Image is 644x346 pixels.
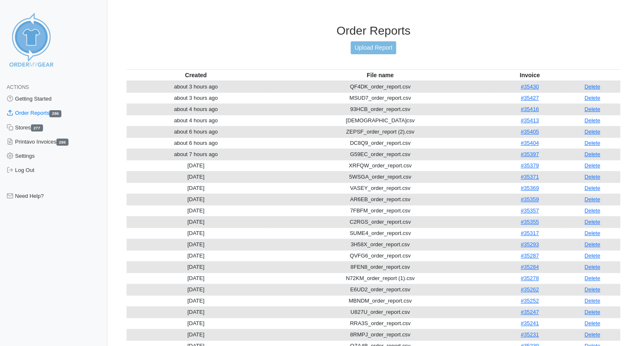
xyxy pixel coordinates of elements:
a: Delete [584,140,600,146]
a: #35262 [520,286,538,293]
td: AR6EB_order_report.csv [265,194,495,205]
td: 8RMPJ_order_report.csv [265,329,495,340]
a: #35357 [520,207,538,214]
td: G59EC_order_report.csv [265,149,495,160]
td: [DATE] [126,205,265,216]
td: [DATE] [126,194,265,205]
a: #35278 [520,275,538,281]
a: Delete [584,320,600,326]
a: Delete [584,309,600,315]
h3: Order Reports [126,24,620,38]
td: about 3 hours ago [126,81,265,93]
td: E6UD2_order_report.csv [265,284,495,295]
a: #35379 [520,162,538,169]
td: [DATE] [126,171,265,182]
span: 286 [56,139,68,146]
td: [DATE] [126,227,265,239]
a: #35405 [520,129,538,135]
td: [DATE] [126,306,265,318]
td: [DATE] [126,239,265,250]
td: [DATE] [126,295,265,306]
td: 8FEN8_order_report.csv [265,261,495,273]
td: QF4DK_order_report.csv [265,81,495,93]
a: #35284 [520,264,538,270]
a: #35359 [520,196,538,202]
td: QVFG6_order_report.csv [265,250,495,261]
a: #35317 [520,230,538,236]
td: [DATE] [126,261,265,273]
a: Delete [584,230,600,236]
a: #35231 [520,331,538,338]
td: about 6 hours ago [126,137,265,149]
a: #35293 [520,241,538,248]
td: DC8Q9_order_report.csv [265,137,495,149]
td: about 3 hours ago [126,92,265,104]
td: [DATE] [126,318,265,329]
a: #35369 [520,185,538,191]
td: about 7 hours ago [126,149,265,160]
a: #35430 [520,83,538,90]
a: #35371 [520,174,538,180]
td: MSUD7_order_report.csv [265,92,495,104]
a: Delete [584,185,600,191]
a: Delete [584,264,600,270]
td: [DATE] [126,250,265,261]
td: about 4 hours ago [126,115,265,126]
td: 5WSGA_order_report.csv [265,171,495,182]
td: 3H58X_order_report.csv [265,239,495,250]
td: MBNDM_order_report.csv [265,295,495,306]
td: C2RGS_order_report.csv [265,216,495,227]
th: Invoice [495,69,564,81]
a: Delete [584,241,600,248]
a: Delete [584,253,600,259]
a: #35247 [520,309,538,315]
td: [DATE] [126,216,265,227]
td: XRFQW_order_report.csv [265,160,495,171]
td: [DEMOGRAPHIC_DATA]csv [265,115,495,126]
a: Delete [584,129,600,135]
a: Delete [584,286,600,293]
th: File name [265,69,495,81]
td: [DATE] [126,160,265,171]
th: Created [126,69,265,81]
a: Delete [584,275,600,281]
a: Delete [584,331,600,338]
a: Delete [584,298,600,304]
a: Delete [584,151,600,157]
a: #35355 [520,219,538,225]
td: about 6 hours ago [126,126,265,137]
a: #35287 [520,253,538,259]
td: 93HCB_order_report.csv [265,104,495,115]
a: #35252 [520,298,538,304]
a: Delete [584,162,600,169]
a: #35241 [520,320,538,326]
td: [DATE] [126,329,265,340]
td: VASEY_order_report.csv [265,182,495,194]
td: 7FBFM_order_report.csv [265,205,495,216]
a: #35413 [520,117,538,124]
a: #35416 [520,106,538,112]
td: RRA3S_order_report.csv [265,318,495,329]
a: Upload Report [351,41,396,54]
a: #35427 [520,95,538,101]
td: about 4 hours ago [126,104,265,115]
a: Delete [584,174,600,180]
td: U827U_order_report.csv [265,306,495,318]
td: SUME4_order_report.csv [265,227,495,239]
a: Delete [584,219,600,225]
td: ZEPSF_order_report (2).csv [265,126,495,137]
td: [DATE] [126,273,265,284]
a: Delete [584,106,600,112]
td: N72KM_order_report (1).csv [265,273,495,284]
span: 277 [31,124,43,131]
a: #35397 [520,151,538,157]
td: [DATE] [126,182,265,194]
a: Delete [584,95,600,101]
a: #35404 [520,140,538,146]
td: [DATE] [126,284,265,295]
a: Delete [584,117,600,124]
a: Delete [584,207,600,214]
a: Delete [584,83,600,90]
span: Actions [7,84,29,90]
a: Delete [584,196,600,202]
